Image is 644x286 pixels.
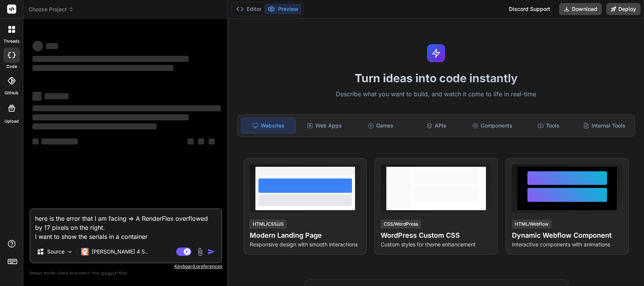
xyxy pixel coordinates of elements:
[188,138,194,145] span: ‌
[29,269,222,277] p: Always double-check its answers. Your in Bind
[198,138,204,145] span: ‌
[233,71,639,85] h1: Turn ideas into code instantly
[381,241,491,248] p: Custom styles for theme enhancement
[101,271,115,275] span: privacy
[32,41,43,51] span: ‌
[577,118,632,134] div: Internal Tools
[353,118,407,134] div: Games
[233,4,264,14] button: Editor
[32,123,157,129] span: ‌
[381,230,491,241] h4: WordPress Custom CSS
[196,248,204,256] img: attachment
[5,90,18,96] label: GitHub
[250,220,287,229] div: HTML/CSS/JS
[264,4,301,14] button: Preview
[297,118,352,134] div: Web Apps
[32,105,221,111] span: ‌
[45,93,69,99] span: ‌
[32,56,189,62] span: ‌
[29,6,74,13] span: Choose Project
[512,230,622,241] h4: Dynamic Webflow Component
[3,38,20,45] label: threads
[32,138,38,145] span: ‌
[32,114,189,120] span: ‌
[250,230,360,241] h4: Modern Landing Page
[46,43,58,49] span: ‌
[559,3,602,15] button: Download
[29,263,222,269] p: Keyboard preferences
[250,241,360,248] p: Responsive design with smooth interactions
[512,241,622,248] p: Interactive components with animations
[606,3,641,15] button: Deploy
[32,92,41,101] span: ‌
[409,118,464,134] div: APIs
[32,65,174,71] span: ‌
[209,138,215,145] span: ‌
[81,248,89,255] img: Claude 4 Sonnet
[233,89,639,99] p: Describe what you want to build, and watch it come to life in real-time
[6,63,17,70] label: code
[47,248,65,255] p: Source
[207,248,215,255] img: icon
[504,3,555,15] div: Discord Support
[67,249,73,255] img: Pick Models
[512,220,552,229] div: HTML/Webflow
[31,209,221,241] textarea: here is the error that I am facing => A RenderFlex overflowed by 17 pixels on the right. I want t...
[465,118,520,134] div: Components
[381,220,421,229] div: CSS/WordPress
[92,248,148,255] p: [PERSON_NAME] 4 S..
[41,138,78,145] span: ‌
[5,118,19,125] label: Upload
[521,118,575,134] div: Tools
[241,118,296,134] div: Websites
